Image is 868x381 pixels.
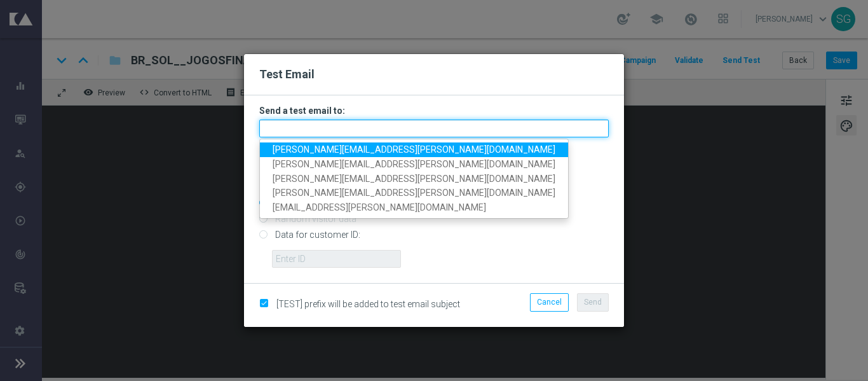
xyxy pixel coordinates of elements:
a: [PERSON_NAME][EMAIL_ADDRESS][PERSON_NAME][DOMAIN_NAME] [260,172,568,186]
span: Send [584,298,602,307]
span: [PERSON_NAME][EMAIL_ADDRESS][PERSON_NAME][DOMAIN_NAME] [273,144,555,155]
span: [TEST] prefix will be added to test email subject [276,299,460,309]
h3: Send a test email to: [259,105,609,116]
a: [PERSON_NAME][EMAIL_ADDRESS][PERSON_NAME][DOMAIN_NAME] [260,157,568,172]
span: [PERSON_NAME][EMAIL_ADDRESS][PERSON_NAME][DOMAIN_NAME] [273,174,555,184]
input: Enter ID [272,250,401,268]
span: [PERSON_NAME][EMAIL_ADDRESS][PERSON_NAME][DOMAIN_NAME] [273,159,555,169]
button: Send [577,293,609,311]
a: [EMAIL_ADDRESS][PERSON_NAME][DOMAIN_NAME] [260,201,568,216]
a: [PERSON_NAME][EMAIL_ADDRESS][PERSON_NAME][DOMAIN_NAME] [260,142,568,157]
span: [PERSON_NAME][EMAIL_ADDRESS][PERSON_NAME][DOMAIN_NAME] [273,188,555,198]
a: [PERSON_NAME][EMAIL_ADDRESS][PERSON_NAME][DOMAIN_NAME] [260,186,568,201]
span: [EMAIL_ADDRESS][PERSON_NAME][DOMAIN_NAME] [273,203,486,213]
h2: Test Email [259,67,609,82]
button: Cancel [530,293,569,311]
